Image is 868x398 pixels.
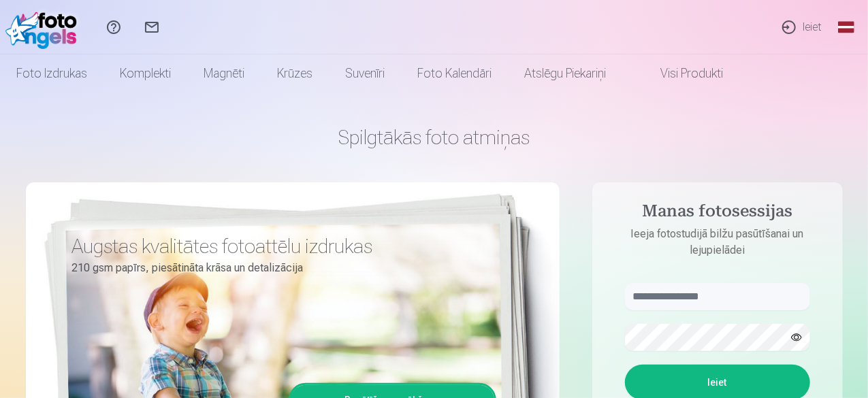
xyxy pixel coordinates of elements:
h3: Augstas kvalitātes fotoattēlu izdrukas [72,234,486,259]
p: Ieeja fotostudijā bilžu pasūtīšanai un lejupielādei [611,226,824,259]
a: Foto kalendāri [401,54,508,93]
p: 210 gsm papīrs, piesātināta krāsa un detalizācija [72,259,486,278]
h1: Spilgtākās foto atmiņas [26,125,843,150]
h4: Manas fotosessijas [611,201,824,226]
img: /fa1 [5,5,84,49]
a: Atslēgu piekariņi [508,54,622,93]
a: Visi produkti [622,54,739,93]
a: Komplekti [103,54,187,93]
a: Suvenīri [329,54,401,93]
a: Krūzes [261,54,329,93]
a: Magnēti [187,54,261,93]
